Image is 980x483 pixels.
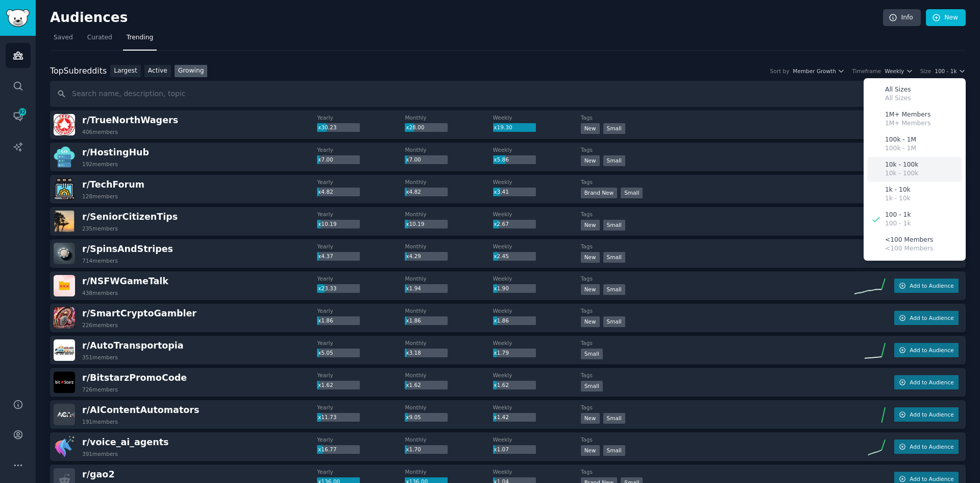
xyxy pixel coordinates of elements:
a: Largest [110,65,141,78]
div: 191 members [82,418,118,425]
dt: Monthly [405,436,493,443]
p: <100 Members [885,236,933,245]
span: x1.86 [494,317,509,324]
div: Small [603,220,625,231]
div: Brand New [581,188,618,198]
input: Search name, description, topic [50,81,966,107]
span: x28.00 [406,124,424,130]
dt: Tags [581,114,844,121]
dt: Yearly [317,307,405,314]
dt: Yearly [317,404,405,411]
span: x1.79 [494,350,509,356]
dt: Weekly [493,178,581,186]
div: New [581,123,600,134]
dt: Weekly [493,404,581,411]
div: New [581,252,600,263]
span: x4.29 [406,253,421,259]
div: Small [621,188,643,198]
dt: Monthly [405,468,493,475]
a: Saved [50,30,77,51]
span: r/ NSFWGameTalk [82,276,168,286]
span: x1.62 [494,382,509,388]
button: Member Growth [793,67,845,75]
div: New [581,220,600,231]
p: 100k - 1M [885,144,916,153]
span: x4.82 [318,189,333,195]
span: x9.05 [406,414,421,420]
a: New [926,9,966,27]
button: Add to Audience [894,440,959,454]
dt: Yearly [317,146,405,153]
img: SeniorCitizenTips [54,211,75,232]
dt: Monthly [405,243,493,250]
div: Small [603,413,625,424]
p: 100 - 1k [885,219,911,228]
p: 100 - 1k [885,211,911,220]
div: 226 members [82,321,118,329]
span: x4.82 [406,189,421,195]
span: x1.70 [406,446,421,452]
img: NSFWGameTalk [54,275,75,296]
img: HostingHub [54,146,75,168]
span: x30.23 [318,124,336,130]
dt: Tags [581,178,844,186]
p: All Sizes [885,94,911,103]
div: 726 members [82,386,118,393]
span: x16.77 [318,446,336,452]
dt: Weekly [493,275,581,282]
p: All Sizes [885,85,911,95]
img: TechForum [54,178,75,200]
span: x1.42 [494,414,509,420]
div: New [581,445,600,456]
div: Size [920,67,932,75]
span: x1.07 [494,446,509,452]
span: r/ BitstarzPromoCode [82,373,187,383]
dt: Weekly [493,468,581,475]
dt: Monthly [405,211,493,218]
span: Trending [127,33,153,42]
img: AutoTransportopia [54,339,75,361]
div: Top Subreddits [50,65,107,78]
span: r/ SeniorCitizenTips [82,212,178,222]
button: Add to Audience [894,343,959,357]
span: x7.00 [406,156,421,163]
span: Add to Audience [910,443,953,450]
span: r/ SmartCryptoGambler [82,308,197,318]
dt: Tags [581,468,844,475]
span: x1.86 [406,317,421,324]
a: Info [883,9,921,27]
img: TrueNorthWagers [54,114,75,135]
img: AIContentAutomators [54,404,75,425]
dt: Weekly [493,372,581,379]
div: Timeframe [852,67,881,75]
div: Small [603,284,625,295]
span: x1.90 [494,285,509,291]
dt: Tags [581,146,844,153]
span: r/ TechForum [82,179,144,190]
dt: Monthly [405,114,493,121]
dt: Monthly [405,146,493,153]
img: BitstarzPromoCode [54,372,75,393]
span: x19.30 [494,124,512,130]
div: Small [603,123,625,134]
span: x4.37 [318,253,333,259]
dt: Weekly [493,339,581,347]
span: Saved [54,33,73,42]
div: 714 members [82,257,118,264]
div: Sort by [770,67,790,75]
div: 192 members [82,160,118,168]
span: x5.86 [494,156,509,163]
dt: Tags [581,404,844,411]
dt: Tags [581,436,844,443]
span: r/ HostingHub [82,147,149,157]
span: Member Growth [793,67,836,75]
dt: Monthly [405,404,493,411]
img: voice_ai_agents [54,436,75,457]
span: x7.00 [318,156,333,163]
span: Add to Audience [910,475,953,482]
div: 351 members [82,354,118,361]
span: Curated [87,33,112,42]
div: Small [581,349,603,359]
dt: Yearly [317,339,405,347]
div: 438 members [82,289,118,296]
